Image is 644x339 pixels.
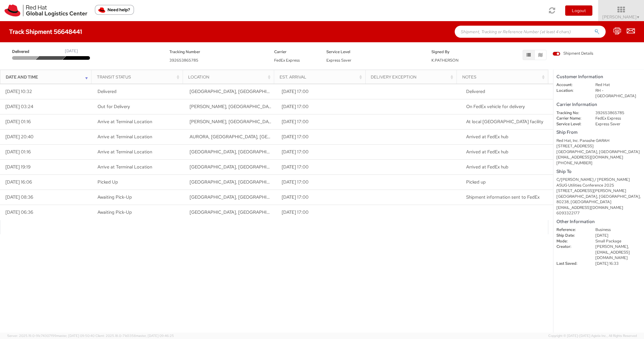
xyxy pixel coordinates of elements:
td: [DATE] 17:00 [277,130,369,145]
span: Awaiting Pick-Up [98,209,132,215]
div: [PHONE_NUMBER] [556,160,641,166]
dt: Last Saved: [552,261,591,267]
div: [EMAIL_ADDRESS][DOMAIN_NAME] [556,155,641,160]
td: [DATE] 17:00 [277,99,369,114]
span: FedEx Express [274,58,300,63]
h5: Service Level [326,50,422,54]
span: Arrived at FedEx hub [466,149,508,155]
h5: Tracking Number [169,50,265,54]
span: Server: 2025.19.0-91c74307f99 [7,334,95,338]
td: [DATE] 17:00 [277,114,369,130]
td: [DATE] 17:00 [277,175,369,190]
span: Arrive at Terminal Location [98,164,152,170]
span: [PERSON_NAME] [602,14,640,20]
span: ▼ [636,15,640,20]
div: Est. Arrival [280,74,364,80]
div: [EMAIL_ADDRESS][DOMAIN_NAME] [556,205,641,211]
dt: Service Level: [552,121,591,127]
span: Delivered [98,88,117,94]
td: [DATE] 17:00 [277,145,369,160]
div: [STREET_ADDRESS] [556,143,641,149]
span: Express Saver [326,58,351,63]
span: Out for Delivery [98,104,130,110]
span: RALEIGH, NC, US [190,194,333,200]
div: Red Hat, Inc. Panashe GARAH [556,138,641,144]
span: RALEIGH, NC, US [190,164,333,170]
span: 392653865785 [169,58,198,63]
h5: Other Information [556,219,641,224]
button: Logout [565,5,592,16]
div: [DATE] [65,48,78,54]
span: master, [DATE] 09:46:25 [136,334,174,338]
span: RALEIGH, NC, US [190,179,333,185]
td: [DATE] 17:00 [277,205,369,220]
h4: Track Shipment 56648441 [9,28,82,35]
dt: Creator: [552,244,591,250]
td: [DATE] 17:00 [277,190,369,205]
span: Shipment information sent to FedEx [466,194,540,200]
div: C/[PERSON_NAME] / [PERSON_NAME] ASUG Utilities Conference 2025 [556,177,641,188]
span: At local FedEx facility [466,119,543,125]
span: Awaiting Pick-Up [98,194,132,200]
span: Delivered [466,88,485,94]
h5: Ship To [556,169,641,174]
td: [DATE] 17:00 [277,160,369,175]
h5: Signed By [431,50,475,54]
div: Transit Status [97,74,181,80]
span: RALEIGH, NC, US [190,209,333,215]
span: Arrive at Terminal Location [98,149,152,155]
span: Arrive at Terminal Location [98,119,152,125]
h5: Ship From [556,130,641,135]
dt: Carrier Name: [552,116,591,121]
button: Need help? [95,5,134,15]
div: Notes [462,74,546,80]
h5: Carrier Information [556,102,641,107]
div: Location [188,74,272,80]
span: HENDERSON, CO, US [190,104,323,110]
h5: Carrier [274,50,318,54]
dt: Location: [552,88,591,94]
div: Date and Time [6,74,90,80]
span: Arrive at Terminal Location [98,134,152,140]
img: rh-logistics-00dfa346123c4ec078e1.svg [5,5,87,17]
h5: Customer Information [556,74,641,79]
div: 6093322177 [556,210,641,216]
span: K.PATHERSON [431,58,459,63]
span: [PERSON_NAME], [595,244,629,249]
span: Client: 2025.18.0-71d3358 [95,334,174,338]
span: KERNERSVILLE, NC, US [190,149,333,155]
span: master, [DATE] 09:50:40 [56,334,95,338]
span: Picked up [466,179,486,185]
span: Picked Up [98,179,118,185]
span: Arrived at FedEx hub [466,164,508,170]
span: Copyright © [DATE]-[DATE] Agistix Inc., All Rights Reserved [548,334,637,338]
input: Shipment, Tracking or Reference Number (at least 4 chars) [455,26,606,38]
div: [STREET_ADDRESS][PERSON_NAME] [556,188,641,194]
span: HENDERSON, CO, US [190,119,323,125]
div: [GEOGRAPHIC_DATA], [GEOGRAPHIC_DATA], 80238, [GEOGRAPHIC_DATA] [556,194,641,205]
span: On FedEx vehicle for delivery [466,104,525,110]
div: Delivery Exception [371,74,455,80]
span: AURORA, CO, US [190,134,306,140]
td: [DATE] 17:00 [277,84,369,99]
dt: Ship Date: [552,233,591,238]
dt: Reference: [552,227,591,233]
dt: Tracking No: [552,110,591,116]
span: Denver, CO, US [190,88,333,94]
dt: Mode: [552,238,591,244]
dt: Account: [552,82,591,88]
div: [GEOGRAPHIC_DATA], [GEOGRAPHIC_DATA] [556,149,641,155]
label: Shipment Details [553,51,593,57]
span: Delivered [12,49,38,55]
span: Arrived at FedEx hub [466,134,508,140]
